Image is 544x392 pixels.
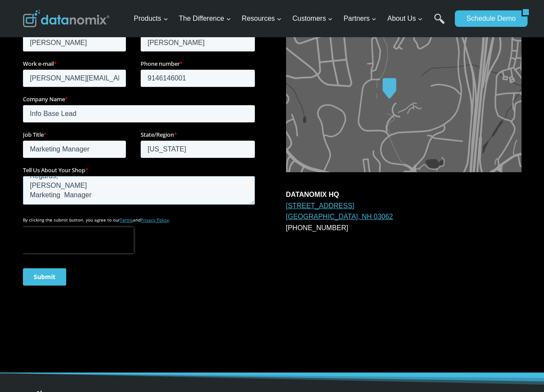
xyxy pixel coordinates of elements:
span: The Difference [179,13,231,24]
span: About Us [387,13,423,24]
a: Terms [97,193,110,199]
iframe: Form 0 [23,24,258,293]
a: [STREET_ADDRESS][GEOGRAPHIC_DATA], NH 03062 [286,202,393,221]
a: Search [434,13,445,33]
span: Resources [242,13,282,24]
nav: Primary Navigation [130,5,451,33]
span: Products [134,13,168,24]
p: [PHONE_NUMBER] [286,189,521,233]
a: Privacy Policy [118,193,146,199]
span: Phone number [118,36,157,44]
img: Datanomix [23,10,109,27]
span: Partners [344,13,377,24]
span: Customers [293,13,333,24]
strong: DATANOMIX HQ [286,191,339,198]
span: State/Region [118,107,151,115]
a: Schedule Demo [455,10,521,27]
